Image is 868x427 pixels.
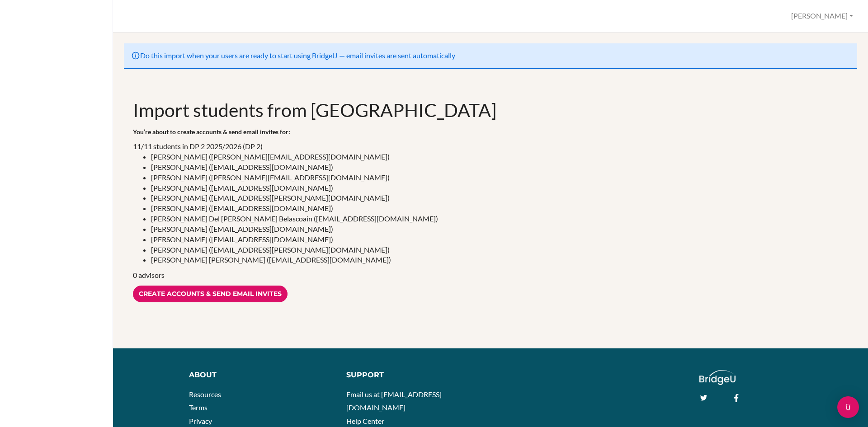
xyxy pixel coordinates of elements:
li: [PERSON_NAME] ([EMAIL_ADDRESS][DOMAIN_NAME]) [151,162,848,173]
img: logo_white@2x-f4f0deed5e89b7ecb1c2cc34c3e3d731f90f0f143d5ea2071677605dd97b5244.png [699,370,736,385]
a: Terms [189,403,208,412]
h1: Import students from [GEOGRAPHIC_DATA] [133,98,848,122]
a: Help Center [346,417,384,425]
li: [PERSON_NAME] ([EMAIL_ADDRESS][DOMAIN_NAME]) [151,224,848,235]
div: Do this import when your users are ready to start using BridgeU — email invites are sent automati... [124,43,857,69]
li: [PERSON_NAME] ([EMAIL_ADDRESS][PERSON_NAME][DOMAIN_NAME]) [151,193,848,203]
a: Email us at [EMAIL_ADDRESS][DOMAIN_NAME] [346,390,442,412]
button: [PERSON_NAME] [787,8,857,24]
p: You’re about to create accounts & send email invites for: [133,127,848,136]
input: Create accounts & send email invites [133,286,288,302]
li: [PERSON_NAME] ([PERSON_NAME][EMAIL_ADDRESS][DOMAIN_NAME]) [151,152,848,162]
div: About [189,370,333,380]
li: [PERSON_NAME] ([EMAIL_ADDRESS][PERSON_NAME][DOMAIN_NAME]) [151,245,848,255]
li: [PERSON_NAME] [PERSON_NAME] ([EMAIL_ADDRESS][DOMAIN_NAME]) [151,255,848,265]
div: Open Intercom Messenger [837,396,859,418]
li: [PERSON_NAME] ([EMAIL_ADDRESS][DOMAIN_NAME]) [151,183,848,193]
div: 11/11 students in DP 2 2025/2026 (DP 2) [128,98,853,302]
div: Support [346,370,482,380]
p: 0 advisors [133,270,848,281]
li: [PERSON_NAME] Del [PERSON_NAME] Belascoain ([EMAIL_ADDRESS][DOMAIN_NAME]) [151,214,848,224]
li: [PERSON_NAME] ([EMAIL_ADDRESS][DOMAIN_NAME]) [151,235,848,245]
li: [PERSON_NAME] ([EMAIL_ADDRESS][DOMAIN_NAME]) [151,203,848,214]
li: [PERSON_NAME] ([PERSON_NAME][EMAIL_ADDRESS][DOMAIN_NAME]) [151,173,848,183]
a: Privacy [189,417,212,425]
a: Resources [189,390,221,399]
